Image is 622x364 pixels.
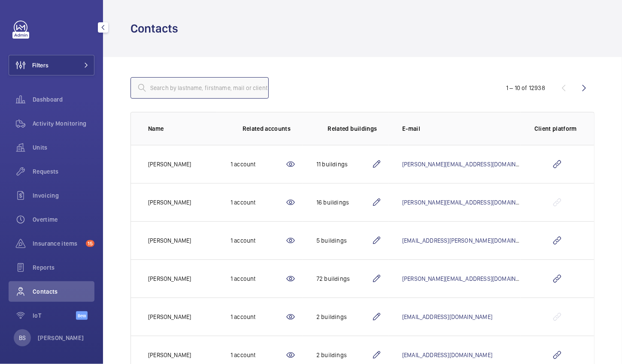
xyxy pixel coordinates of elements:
[402,124,521,133] p: E-mail
[38,334,84,342] p: [PERSON_NAME]
[148,124,217,133] p: Name
[231,274,285,283] div: 1 account
[506,84,545,92] div: 1 – 10 of 12938
[33,191,94,200] span: Invoicing
[328,124,377,133] p: Related buildings
[316,236,371,245] div: 5 buildings
[33,119,94,128] span: Activity Monitoring
[316,351,371,359] div: 2 buildings
[402,275,535,282] a: [PERSON_NAME][EMAIL_ADDRESS][DOMAIN_NAME]
[316,198,371,207] div: 16 buildings
[130,21,183,36] h1: Contacts
[33,167,94,176] span: Requests
[148,313,191,321] p: [PERSON_NAME]
[33,311,76,320] span: IoT
[33,287,94,296] span: Contacts
[19,334,26,342] p: BS
[33,215,94,224] span: Overtime
[9,55,94,75] button: Filters
[402,313,492,320] a: [EMAIL_ADDRESS][DOMAIN_NAME]
[148,198,191,207] p: [PERSON_NAME]
[534,124,577,133] p: Client platform
[316,274,371,283] div: 72 buildings
[148,236,191,245] p: [PERSON_NAME]
[231,313,285,321] div: 1 account
[130,77,269,99] input: Search by lastname, firstname, mail or client
[402,352,492,358] a: [EMAIL_ADDRESS][DOMAIN_NAME]
[148,351,191,359] p: [PERSON_NAME]
[76,311,88,320] span: Beta
[316,160,371,168] div: 11 buildings
[148,160,191,168] p: [PERSON_NAME]
[231,198,285,207] div: 1 account
[231,351,285,359] div: 1 account
[231,236,285,245] div: 1 account
[243,124,291,133] p: Related accounts
[86,240,94,247] span: 15
[402,161,535,168] a: [PERSON_NAME][EMAIL_ADDRESS][DOMAIN_NAME]
[33,263,94,272] span: Reports
[316,313,371,321] div: 2 buildings
[148,274,191,283] p: [PERSON_NAME]
[33,95,94,104] span: Dashboard
[33,143,94,152] span: Units
[32,61,49,69] span: Filters
[231,160,285,168] div: 1 account
[402,237,535,244] a: [EMAIL_ADDRESS][PERSON_NAME][DOMAIN_NAME]
[33,239,82,248] span: Insurance items
[402,199,535,206] a: [PERSON_NAME][EMAIL_ADDRESS][DOMAIN_NAME]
